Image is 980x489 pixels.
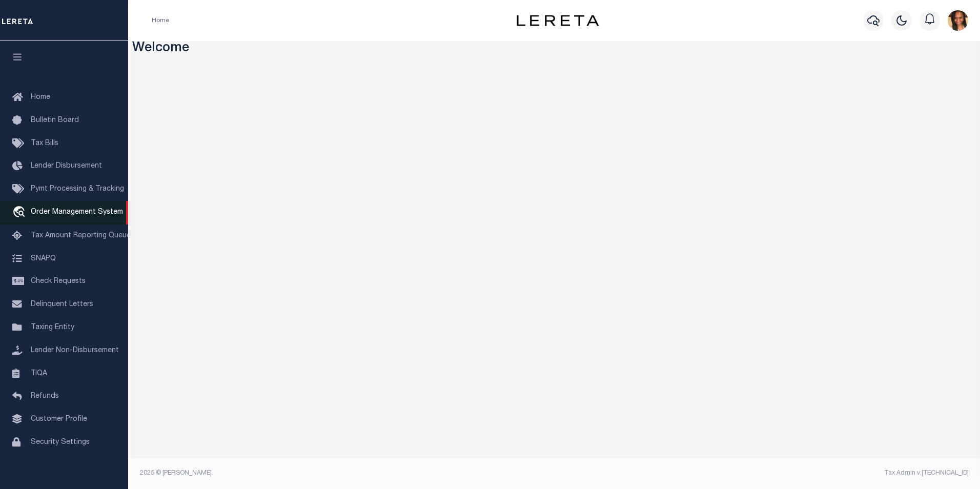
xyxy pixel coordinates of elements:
span: Lender Non-Disbursement [31,347,119,354]
span: Check Requests [31,278,86,285]
span: Taxing Entity [31,324,74,331]
span: Order Management System [31,209,123,216]
span: Security Settings [31,439,90,446]
span: Delinquent Letters [31,301,93,308]
span: Tax Amount Reporting Queue [31,232,131,239]
span: Pymt Processing & Tracking [31,186,124,193]
img: logo-dark.svg [517,15,599,26]
span: Home [31,94,50,101]
div: Tax Admin v.[TECHNICAL_ID] [562,468,969,478]
span: Lender Disbursement [31,162,102,170]
span: TIQA [31,370,47,377]
h3: Welcome [132,41,976,57]
span: Customer Profile [31,416,87,423]
div: 2025 © [PERSON_NAME]. [132,468,555,478]
span: SNAPQ [31,255,56,262]
span: Tax Bills [31,140,58,147]
span: Bulletin Board [31,117,79,124]
i: travel_explore [12,206,29,219]
li: Home [152,16,169,25]
span: Refunds [31,393,59,400]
